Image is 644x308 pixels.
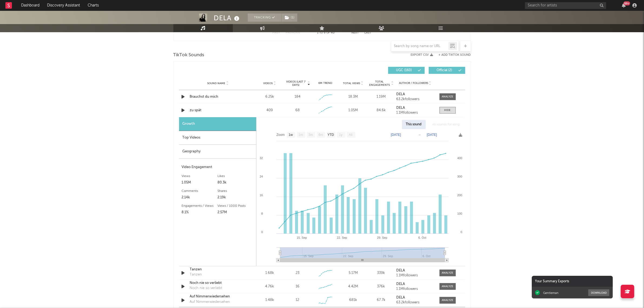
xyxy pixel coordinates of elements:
text: → [418,133,421,137]
div: 8.1% [182,209,218,216]
div: 1.05M [182,179,218,186]
span: Total Engagements [368,80,390,87]
button: Last [365,31,372,34]
span: Videos [263,82,273,85]
a: Brauchst du mich [190,94,246,100]
div: 2.19k [217,194,253,201]
div: 4.42M [341,284,366,289]
a: zu spät [190,108,246,113]
div: 184 [295,94,300,100]
text: 6. Oct [418,236,426,239]
a: Auf Nimmerwiedersehen [190,294,246,299]
div: 84.6k [368,108,394,113]
div: All sounds for song [428,120,464,129]
div: 1.1M followers [396,274,434,277]
div: Geography [179,145,256,159]
div: 2.14k [182,194,218,201]
button: + Add TikTok Sound [433,54,471,57]
div: 80.3k [217,179,253,186]
span: Sound Name [207,82,226,85]
text: [DATE] [427,133,437,137]
div: 4.76k [257,284,282,289]
button: 99+ [622,3,626,8]
span: Official ( 2 ) [432,69,457,72]
div: 681k [341,297,366,303]
div: 6M Trend [313,81,338,85]
div: Your Summary Exports [532,276,613,287]
button: UGC(160) [388,67,425,74]
strong: DELA [396,106,405,110]
div: 1.19M [368,94,394,100]
div: 12 [296,297,299,303]
text: 16 [259,194,263,197]
div: 68 [295,108,300,113]
text: 200 [457,194,462,197]
div: 16 [296,284,299,289]
input: Search by song name or URL [391,44,448,48]
a: DELA [396,269,434,273]
div: 67.7k [368,297,394,303]
text: 1m [298,133,303,137]
text: 6m [318,133,323,137]
text: 0 [460,230,462,234]
div: Likes [217,173,253,179]
text: 29. Sep [377,236,387,239]
text: 300 [457,175,462,178]
text: 1y [339,133,342,137]
div: 1 5 40 [311,30,341,36]
button: Official(2) [429,67,465,74]
span: of [326,32,330,34]
text: 32 [259,156,263,160]
div: 2.57M [217,209,253,216]
button: Download [588,289,609,296]
a: Tanzen [190,267,246,272]
div: 339k [368,270,394,276]
div: 63.2k followers [396,97,434,101]
strong: DELA [396,93,405,96]
button: (1) [282,14,297,22]
input: Search for artists [525,2,606,9]
div: 1.1M followers [396,111,434,115]
text: 15. Sep [296,236,307,239]
div: Video Engagement [182,164,253,171]
div: 1.1M followers [396,287,434,291]
div: 18.3M [341,94,366,100]
span: Total Views [343,82,360,85]
text: 400 [457,156,462,160]
div: 5.17M [341,270,366,276]
div: This sound [402,120,426,129]
div: 1.68k [257,270,282,276]
div: Gentleman [543,291,559,295]
button: + Add TikTok Sound [439,54,471,57]
text: 22. Sep [337,236,347,239]
text: [DATE] [391,133,401,137]
div: 1.48k [257,297,282,303]
div: Comments [182,188,218,194]
div: 99 + [623,1,630,5]
div: Growth [179,117,256,131]
text: 1w [289,133,293,137]
a: DELA [396,93,434,96]
button: Tracking [248,14,282,22]
a: Noch nie so verliebt [190,280,246,286]
a: DELA [396,282,434,286]
div: 409 [257,108,282,113]
div: Views [182,173,218,179]
a: DELA [396,296,434,300]
div: 1.05M [341,108,366,113]
button: Export CSV [411,53,433,57]
text: 0 [261,230,263,234]
a: DELA [396,106,434,110]
div: Top Videos [179,131,256,145]
span: to [319,32,323,34]
span: UGC ( 160 ) [392,69,417,72]
div: Tanzen [190,272,202,277]
div: 376k [368,284,394,289]
div: 6.25k [257,94,282,100]
text: 24 [259,175,263,178]
div: Views / 1000 Posts [217,203,253,209]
